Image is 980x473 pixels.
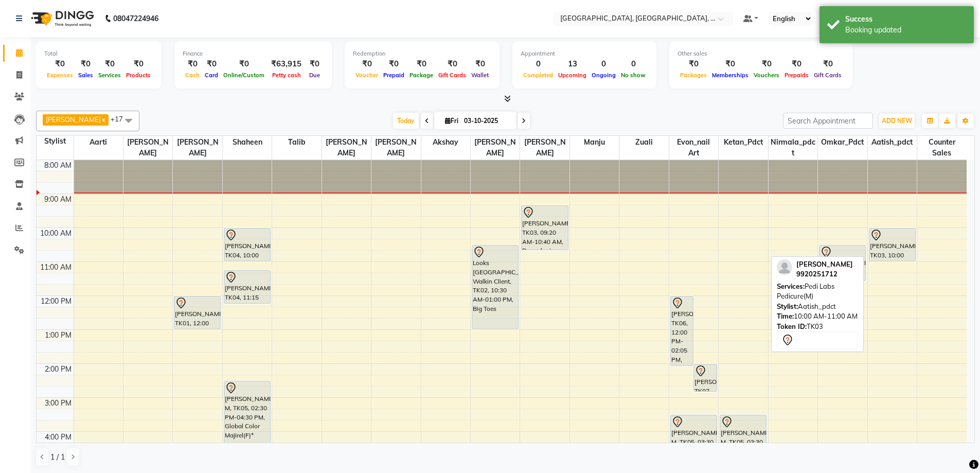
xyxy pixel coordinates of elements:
div: ₹0 [381,58,407,70]
div: [PERSON_NAME], TK06, 12:00 PM-02:05 PM, Gel Polish Application [671,296,693,365]
a: x [101,115,105,124]
div: ₹0 [183,58,202,70]
span: Manju [570,136,619,149]
span: [PERSON_NAME] [520,136,569,160]
b: 08047224946 [113,4,158,33]
div: 1:00 PM [43,330,74,341]
span: Services [96,72,123,79]
span: Products [123,72,153,79]
div: Redemption [353,49,491,58]
div: ₹63,915 [267,58,306,70]
div: [PERSON_NAME], TK07, 02:00 PM-02:50 PM, Nail Filing [694,364,717,391]
div: [PERSON_NAME], TK03, 10:00 AM-11:00 AM, Pedi Labs Pedicure(M) [869,229,915,261]
span: Counter Sales [917,136,967,160]
span: Expenses [44,72,76,79]
span: Sales [76,72,96,79]
div: Finance [183,49,324,58]
div: 2:00 PM [43,364,74,375]
div: ₹0 [782,58,811,70]
div: 3:00 PM [43,398,74,409]
div: ₹0 [407,58,436,70]
div: 11:00 AM [38,262,74,273]
div: 10:00 AM-11:00 AM [777,311,858,322]
span: Gift Cards [436,72,469,79]
div: [PERSON_NAME], TK04, 10:30 AM-11:35 AM, Classic Pedicure(F) [819,246,865,281]
div: 8:00 AM [42,160,74,171]
span: Time: [777,312,794,320]
span: Ketan_Pdct [719,136,768,149]
span: Card [202,72,221,79]
span: Pedi Labs Pedicure(M) [777,282,834,301]
div: ₹0 [123,58,153,70]
div: 12:00 PM [39,296,74,307]
span: Upcoming [556,72,589,79]
div: TK03 [777,322,858,332]
span: Wallet [469,72,491,79]
span: +17 [111,115,131,123]
span: Talib [272,136,321,149]
span: Aatish_pdct [868,136,917,149]
div: 10:00 AM [38,228,74,239]
div: Success [845,14,966,25]
span: Token ID: [777,322,807,330]
span: Memberships [709,72,751,79]
div: [PERSON_NAME], TK04, 10:00 AM-11:00 AM, Roots Touchup Majirel(F) [224,229,270,261]
div: 9:00 AM [42,194,74,205]
div: ₹0 [44,58,76,70]
div: [PERSON_NAME] M, TK05, 02:30 PM-04:30 PM, Global Color Majirel(F)* [224,381,270,448]
div: 0 [618,58,648,70]
div: 9920251712 [796,269,853,279]
div: Total [44,49,153,58]
div: 4:00 PM [43,432,74,443]
span: Cash [183,72,202,79]
span: Nirmala_pdct [769,136,817,160]
div: Appointment [521,49,648,58]
div: Stylist [37,136,74,147]
button: ADD NEW [879,114,915,128]
span: Packages [678,72,709,79]
div: ₹0 [76,58,96,70]
div: Aatish_pdct [777,302,858,312]
span: Gift Cards [811,72,844,79]
div: ₹0 [751,58,782,70]
div: 13 [556,58,589,70]
div: ₹0 [353,58,381,70]
span: Stylist: [777,302,798,310]
img: profile [777,259,792,275]
div: ₹0 [709,58,751,70]
span: Zuali [619,136,668,149]
span: Online/Custom [221,72,267,79]
div: ₹0 [811,58,844,70]
span: Petty cash [270,72,304,79]
span: No show [618,72,648,79]
span: Fri [442,117,461,125]
div: [PERSON_NAME], TK01, 12:00 PM-01:00 PM, Global Color Dia Richesse(F)* [174,296,220,329]
input: Search Appointment [783,113,873,129]
span: Akshay [421,136,470,149]
span: Services: [777,282,805,290]
div: ₹0 [469,58,491,70]
span: Shaheen [223,136,272,149]
span: 1 / 1 [50,452,65,463]
span: Vouchers [751,72,782,79]
div: ₹0 [306,58,324,70]
span: ADD NEW [882,117,912,125]
div: 0 [589,58,618,70]
span: [PERSON_NAME] [796,260,853,268]
span: [PERSON_NAME] [123,136,172,160]
span: Completed [521,72,556,79]
div: [PERSON_NAME], TK03, 09:20 AM-10:40 AM, Dermalogica Facial with Cooling Contour Mask [522,206,567,250]
span: Due [307,72,323,79]
div: Other sales [678,49,844,58]
div: ₹0 [96,58,123,70]
span: Omkar_Pdct [818,136,867,149]
span: [PERSON_NAME] [46,115,101,124]
span: [PERSON_NAME] [471,136,520,160]
span: Prepaids [782,72,811,79]
div: ₹0 [221,58,267,70]
span: [PERSON_NAME] [173,136,222,160]
span: Package [407,72,436,79]
span: Today [393,113,419,129]
img: logo [26,4,97,33]
div: Looks [GEOGRAPHIC_DATA] Walkin Client, TK02, 10:30 AM-01:00 PM, Big Toes [472,246,518,329]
